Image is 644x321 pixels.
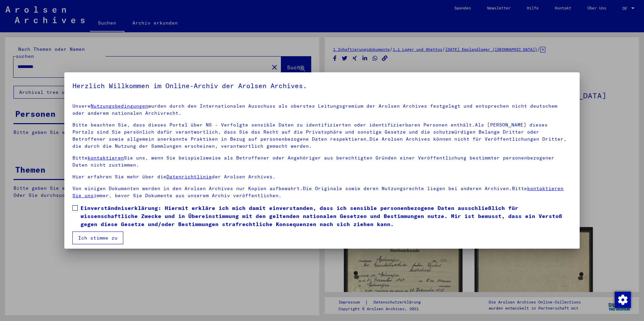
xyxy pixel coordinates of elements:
a: kontaktieren Sie uns [72,185,563,199]
div: Zustimmung ändern [614,291,631,308]
img: Zustimmung ändern [615,292,631,308]
p: Von einigen Dokumenten werden in den Arolsen Archives nur Kopien aufbewahrt.Die Originale sowie d... [72,185,572,199]
p: Bitte Sie uns, wenn Sie beispielsweise als Betroffener oder Angehöriger aus berechtigten Gründen ... [72,154,572,169]
a: kontaktieren [88,155,124,161]
p: Bitte beachten Sie, dass dieses Portal über NS - Verfolgte sensible Daten zu identifizierten oder... [72,121,572,150]
h5: Herzlich Willkommen im Online-Archiv der Arolsen Archives. [72,80,572,91]
p: Unsere wurden durch den Internationalen Ausschuss als oberstes Leitungsgremium der Arolsen Archiv... [72,103,572,117]
p: Hier erfahren Sie mehr über die der Arolsen Archives. [72,173,572,180]
a: Nutzungsbedingungen [91,103,148,109]
a: Datenrichtlinie [166,174,212,180]
span: Einverständniserklärung: Hiermit erkläre ich mich damit einverstanden, dass ich sensible personen... [80,204,572,228]
button: Ich stimme zu [72,231,123,244]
